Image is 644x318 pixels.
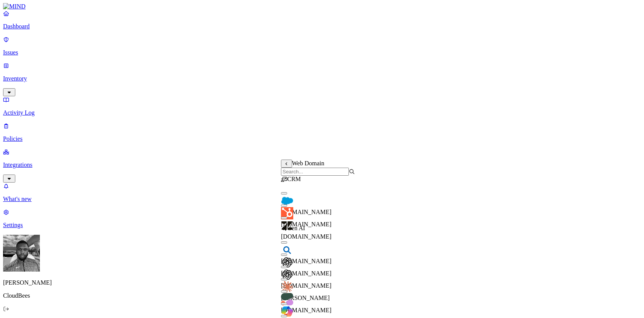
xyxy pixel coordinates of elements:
p: Activity Log [3,109,641,116]
a: What's new [3,183,641,203]
a: Settings [3,209,641,229]
a: Inventory [3,62,641,95]
img: chatgpt.com favicon [281,269,293,281]
img: cohere.com favicon [281,293,293,305]
p: Policies [3,135,641,142]
img: claude.ai favicon [281,281,293,293]
a: Integrations [3,148,641,181]
p: CloudBees [3,292,641,299]
a: Dashboard [3,10,641,30]
p: Inventory [3,75,641,82]
p: Issues [3,49,641,56]
img: hubspot.com favicon [281,207,293,219]
p: Integrations [3,161,641,168]
a: Activity Log [3,96,641,116]
a: MIND [3,3,641,10]
span: [DOMAIN_NAME] [281,233,332,240]
p: Settings [3,222,641,229]
a: Policies [3,122,641,142]
a: Issues [3,36,641,56]
p: [PERSON_NAME] [3,279,641,286]
img: MIND [3,3,26,10]
img: zendesk.com favicon [281,219,293,232]
input: Search... [281,168,349,176]
p: What's new [3,196,641,203]
img: Cameron White [3,235,40,272]
div: CRM [281,176,355,183]
img: copilot.cloud.microsoft favicon [281,305,293,318]
img: salesforce.com favicon [281,195,293,207]
div: Gen AI [281,225,355,232]
span: Web Domain [292,160,324,166]
p: Dashboard [3,23,641,30]
img: bing.com favicon [281,244,293,256]
img: chat.openai.com favicon [281,256,293,269]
